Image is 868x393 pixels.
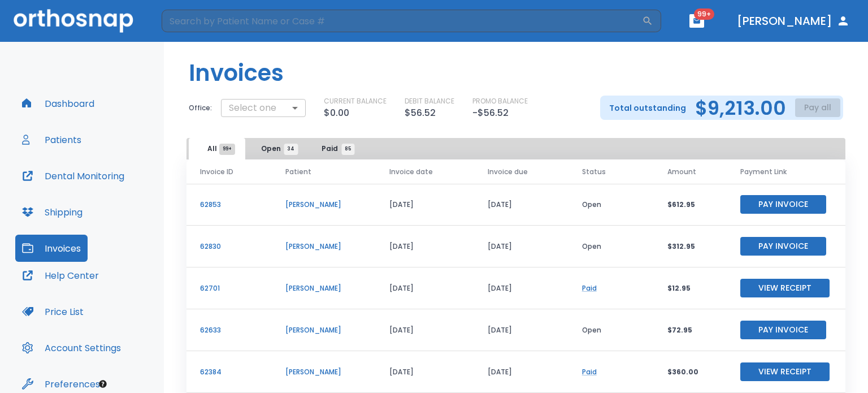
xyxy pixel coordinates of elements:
[609,101,686,115] p: Total outstanding
[162,10,642,32] input: Search by Patient Name or Case #
[472,96,528,106] p: PROMO BALANCE
[582,283,597,293] a: Paid
[740,195,826,214] button: Pay Invoice
[324,96,387,106] p: CURRENT BALANCE
[568,226,654,267] td: Open
[376,351,474,393] td: [DATE]
[694,8,714,20] span: 99+
[200,325,258,335] p: 62633
[740,362,830,381] button: View Receipt
[474,351,568,393] td: [DATE]
[261,144,291,154] span: Open
[285,167,311,177] span: Patient
[15,162,131,189] button: Dental Monitoring
[405,106,436,120] p: $56.52
[15,262,106,289] button: Help Center
[14,9,133,32] img: Orthosnap
[200,200,258,210] p: 62853
[200,283,258,293] p: 62701
[285,325,362,335] p: [PERSON_NAME]
[582,367,597,377] a: Paid
[200,241,258,252] p: 62830
[221,97,306,119] div: Select one
[207,144,227,154] span: All
[322,144,348,154] span: Paid
[732,11,854,31] button: [PERSON_NAME]
[405,96,454,106] p: DEBIT BALANCE
[15,198,89,226] button: Shipping
[189,138,365,159] div: tabs
[324,106,349,120] p: $0.00
[740,167,787,177] span: Payment Link
[376,226,474,267] td: [DATE]
[740,279,830,297] button: View Receipt
[376,267,474,309] td: [DATE]
[488,167,528,177] span: Invoice due
[15,126,88,153] button: Patients
[376,309,474,351] td: [DATE]
[474,309,568,351] td: [DATE]
[200,367,258,377] p: 62384
[284,144,298,155] span: 34
[389,167,433,177] span: Invoice date
[98,379,108,389] div: Tooltip anchor
[667,325,713,335] p: $72.95
[695,100,786,116] h2: $9,213.00
[200,167,233,177] span: Invoice ID
[740,283,830,292] a: View Receipt
[740,199,826,209] a: Pay Invoice
[341,144,354,155] span: 85
[472,106,509,120] p: -$56.52
[582,167,606,177] span: Status
[667,367,713,377] p: $360.00
[667,167,696,177] span: Amount
[740,241,826,251] a: Pay Invoice
[568,184,654,226] td: Open
[285,200,362,210] p: [PERSON_NAME]
[15,90,101,117] button: Dashboard
[474,226,568,267] td: [DATE]
[15,334,128,361] button: Account Settings
[740,321,826,339] button: Pay Invoice
[219,144,235,155] span: 99+
[474,184,568,226] td: [DATE]
[15,235,88,262] button: Invoices
[667,241,713,252] p: $312.95
[285,241,362,252] p: [PERSON_NAME]
[740,325,826,334] a: Pay Invoice
[740,237,826,256] button: Pay Invoice
[285,367,362,377] p: [PERSON_NAME]
[474,267,568,309] td: [DATE]
[285,283,362,293] p: [PERSON_NAME]
[189,56,284,90] h1: Invoices
[376,184,474,226] td: [DATE]
[15,298,90,325] button: Price List
[568,309,654,351] td: Open
[667,200,713,210] p: $612.95
[667,283,713,293] p: $12.95
[740,366,830,376] a: View Receipt
[189,103,212,113] p: Office:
